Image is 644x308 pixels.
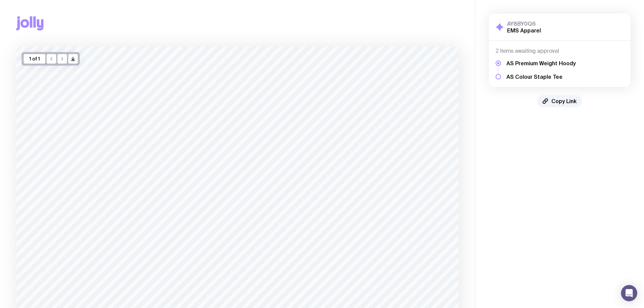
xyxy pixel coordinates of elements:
[71,57,75,61] g: /> />
[507,27,541,34] h2: EMS Apparel
[496,48,624,54] h4: 2 items awaiting approval
[506,73,576,80] h5: AS Colour Staple Tee
[507,20,541,27] h3: AY8BY0Q6
[551,98,577,104] span: Copy Link
[24,54,45,64] div: 1 of 1
[621,285,637,301] div: Open Intercom Messenger
[537,95,582,107] button: Copy Link
[506,60,576,67] h5: AS Premium Weight Hoody
[68,54,78,64] button: />/>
